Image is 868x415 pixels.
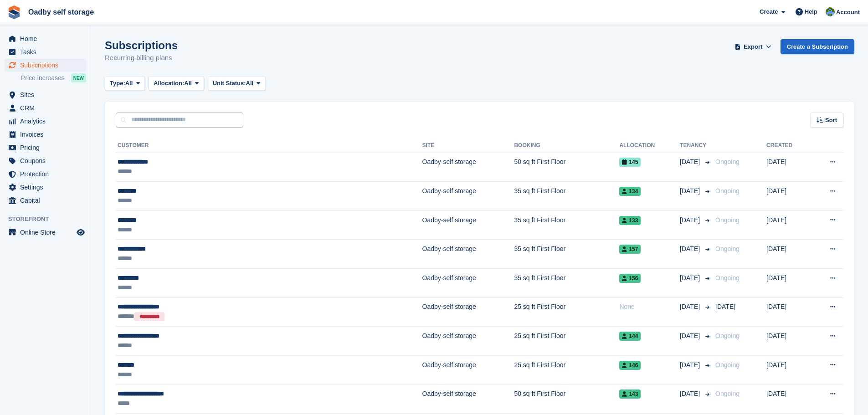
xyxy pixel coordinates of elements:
[514,297,619,327] td: 25 sq ft First Floor
[619,216,641,225] span: 133
[110,79,125,88] span: Type:
[514,384,619,414] td: 50 sq ft First Floor
[766,210,811,240] td: [DATE]
[715,216,740,224] span: Ongoing
[715,332,740,339] span: Ongoing
[680,360,702,370] span: [DATE]
[20,181,75,194] span: Settings
[246,79,254,88] span: All
[7,5,21,19] img: stora-icon-8386f47178a22dfd0bd8f6a31ec36ba5ce8667c1dd55bd0f319d3a0aa187defe.svg
[514,327,619,356] td: 25 sq ft First Floor
[619,389,641,399] span: 143
[20,59,75,72] span: Subscriptions
[733,39,773,54] button: Export
[20,141,75,154] span: Pricing
[715,187,740,195] span: Ongoing
[422,355,514,384] td: Oadby-self storage
[766,297,811,327] td: [DATE]
[680,331,702,341] span: [DATE]
[805,7,817,16] span: Help
[25,5,98,20] a: Oadby self storage
[766,182,811,211] td: [DATE]
[766,138,811,153] th: Created
[208,76,266,91] button: Unit Status: All
[422,384,514,414] td: Oadby-self storage
[680,302,702,312] span: [DATE]
[680,138,712,153] th: Tenancy
[514,269,619,298] td: 35 sq ft First Floor
[20,102,75,114] span: CRM
[149,76,204,91] button: Allocation: All
[760,7,778,16] span: Create
[105,76,145,91] button: Type: All
[422,297,514,327] td: Oadby-self storage
[715,245,740,252] span: Ongoing
[514,153,619,182] td: 50 sq ft First Floor
[619,187,641,196] span: 134
[680,244,702,254] span: [DATE]
[5,115,86,128] a: menu
[20,46,75,58] span: Tasks
[5,46,86,58] a: menu
[5,141,86,154] a: menu
[21,73,86,83] a: Price increases NEW
[20,194,75,207] span: Capital
[619,302,680,312] div: None
[680,273,702,283] span: [DATE]
[619,245,641,254] span: 157
[5,168,86,180] a: menu
[5,128,86,141] a: menu
[20,168,75,180] span: Protection
[715,303,735,310] span: [DATE]
[20,88,75,101] span: Sites
[766,384,811,414] td: [DATE]
[213,79,246,88] span: Unit Status:
[20,154,75,167] span: Coupons
[422,269,514,298] td: Oadby-self storage
[680,157,702,167] span: [DATE]
[680,215,702,225] span: [DATE]
[184,79,192,88] span: All
[105,39,178,51] h1: Subscriptions
[619,138,680,153] th: Allocation
[514,240,619,269] td: 35 sq ft First Floor
[744,42,762,51] span: Export
[5,154,86,167] a: menu
[422,182,514,211] td: Oadby-self storage
[422,327,514,356] td: Oadby-self storage
[5,88,86,101] a: menu
[781,39,854,54] a: Create a Subscription
[715,361,740,369] span: Ongoing
[766,269,811,298] td: [DATE]
[619,274,641,283] span: 156
[20,226,75,239] span: Online Store
[105,53,178,63] p: Recurring billing plans
[125,79,133,88] span: All
[20,128,75,141] span: Invoices
[5,102,86,114] a: menu
[766,327,811,356] td: [DATE]
[514,138,619,153] th: Booking
[825,116,837,125] span: Sort
[422,138,514,153] th: Site
[5,181,86,194] a: menu
[619,158,641,167] span: 145
[75,227,86,238] a: Preview store
[71,73,86,82] div: NEW
[5,226,86,239] a: menu
[514,182,619,211] td: 35 sq ft First Floor
[21,74,65,82] span: Price increases
[514,210,619,240] td: 35 sq ft First Floor
[680,186,702,196] span: [DATE]
[826,7,835,16] img: Sanjeave Nagra
[619,361,641,370] span: 146
[116,138,422,153] th: Customer
[422,240,514,269] td: Oadby-self storage
[715,274,740,282] span: Ongoing
[766,240,811,269] td: [DATE]
[766,355,811,384] td: [DATE]
[5,59,86,72] a: menu
[20,32,75,45] span: Home
[20,115,75,128] span: Analytics
[422,153,514,182] td: Oadby-self storage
